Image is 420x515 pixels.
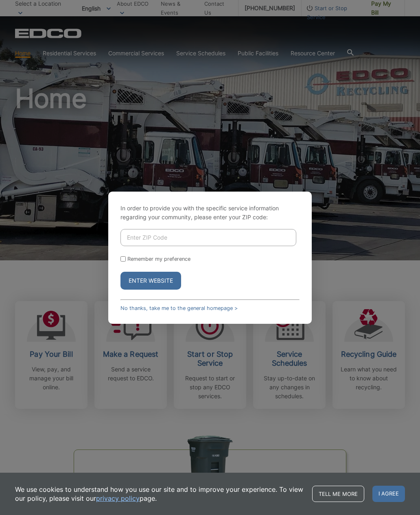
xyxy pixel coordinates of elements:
[96,494,140,503] a: privacy policy
[15,485,304,503] p: We use cookies to understand how you use our site and to improve your experience. To view our pol...
[127,256,190,262] label: Remember my preference
[120,272,181,290] button: Enter Website
[120,229,296,246] input: Enter ZIP Code
[120,204,300,222] p: In order to provide you with the specific service information regarding your community, please en...
[372,486,405,502] span: I agree
[312,486,364,502] a: Tell me more
[120,305,238,311] a: No thanks, take me to the general homepage >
